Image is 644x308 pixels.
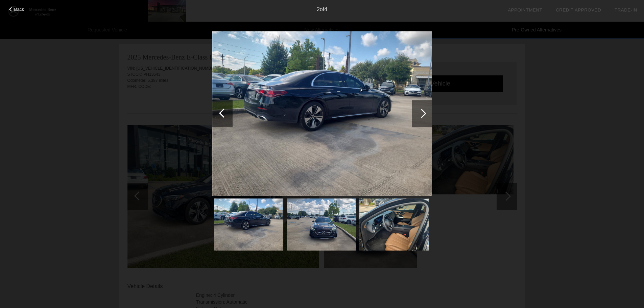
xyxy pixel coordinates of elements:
[212,31,432,196] img: 295d15b23ce0c1f2341afce742c836ca.jpg
[317,6,320,12] span: 2
[324,6,327,12] span: 4
[14,7,24,12] span: Back
[615,7,637,13] a: Trade-In
[556,7,601,13] a: Credit Approved
[508,7,542,13] a: Appointment
[214,198,283,251] img: 295d15b23ce0c1f2341afce742c836ca.jpg
[359,198,429,251] img: 0eef67a214df5bcd636e8504d5ea8b20.jpg
[287,198,356,251] img: e48ee5a20e11c2c06ae401afd75f389c.jpg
